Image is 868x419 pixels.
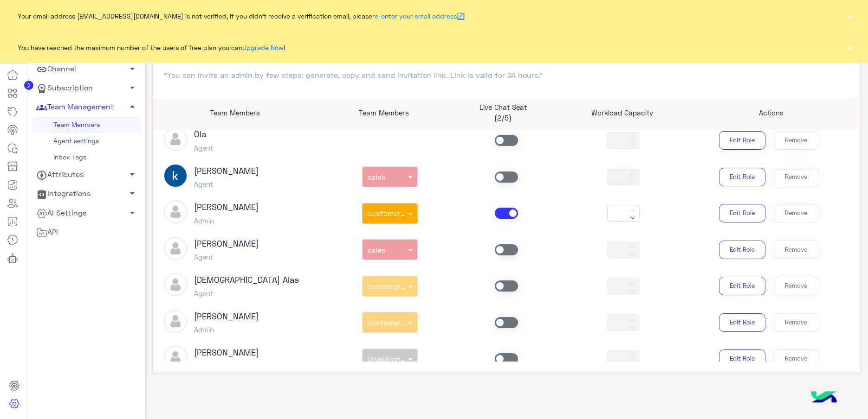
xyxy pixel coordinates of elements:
img: defaultAdmin.png [164,127,187,151]
a: re-enter your email address [372,12,457,20]
span: arrow_drop_down [127,63,138,74]
span: You have reached the maximum number of the users of free plan you can ! [18,43,285,52]
button: Remove [773,204,819,222]
img: defaultAdmin.png [164,310,187,333]
h3: [DEMOGRAPHIC_DATA] alaa [194,275,299,285]
h5: Agent [194,180,259,188]
p: Live Chat Seat [450,102,556,113]
h5: Agent [194,289,299,298]
p: Team Members [153,108,317,118]
span: arrow_drop_down [127,82,138,93]
button: Remove [773,277,819,295]
h3: [PERSON_NAME] [194,202,259,212]
a: AI Settings [32,203,141,222]
a: Subscription [32,79,141,98]
a: Team Management [32,98,141,117]
img: defaultAdmin.png [164,346,187,369]
button: Edit Role [719,241,765,259]
a: Integrations [32,184,141,203]
a: Inbox Tags [32,149,141,165]
a: Upgrade Now [242,44,284,51]
button: Remove [773,168,819,186]
button: × [845,43,854,52]
button: Remove [773,349,819,368]
p: (2/5) [450,113,556,123]
p: "You can invite an admin by few steps: generate, copy and send Invitation link. Link is valid for... [164,70,850,81]
button: Edit Role [719,313,765,332]
span: arrow_drop_down [127,207,138,218]
h3: [PERSON_NAME] [194,348,259,358]
a: API [32,222,141,241]
h5: Admin [194,325,259,334]
h3: ola [194,129,213,140]
button: Edit Role [719,349,765,368]
img: defaultAdmin.png [164,273,187,296]
button: Remove [773,241,819,259]
span: arrow_drop_down [127,169,138,180]
button: Edit Role [719,131,765,150]
button: Edit Role [719,204,765,222]
span: API [36,226,58,238]
img: ACg8ocJgZrH2hNVmQ3Xh4ROP4VqwmVODDK370JLJ8G7KijOnTKt7Mg=s96-c [164,164,187,187]
p: Actions [689,108,854,118]
span: arrow_drop_down [127,188,138,199]
span: arrow_drop_up [127,101,138,112]
h5: Agent [194,253,259,261]
span: Your email address [EMAIL_ADDRESS][DOMAIN_NAME] is not verified, if you didn't receive a verifica... [18,11,465,21]
a: Channel [32,60,141,79]
img: defaultAdmin.png [164,200,187,223]
button: × [845,11,854,20]
img: hulul-logo.png [808,382,840,414]
img: defaultAdmin.png [164,237,187,260]
button: Remove [773,131,819,150]
h5: Admin [194,216,259,225]
h3: [PERSON_NAME] [194,311,259,322]
p: Team Members [331,108,437,118]
p: Workload Capacity [570,108,675,118]
h5: Agent [194,144,213,152]
a: Team Members [32,117,141,133]
a: Attributes [32,165,141,184]
button: Edit Role [719,277,765,295]
button: Remove [773,313,819,332]
button: Edit Role [719,168,765,186]
a: Agent settings [32,133,141,149]
h3: [PERSON_NAME] [194,166,259,176]
h3: [PERSON_NAME] [194,239,259,249]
